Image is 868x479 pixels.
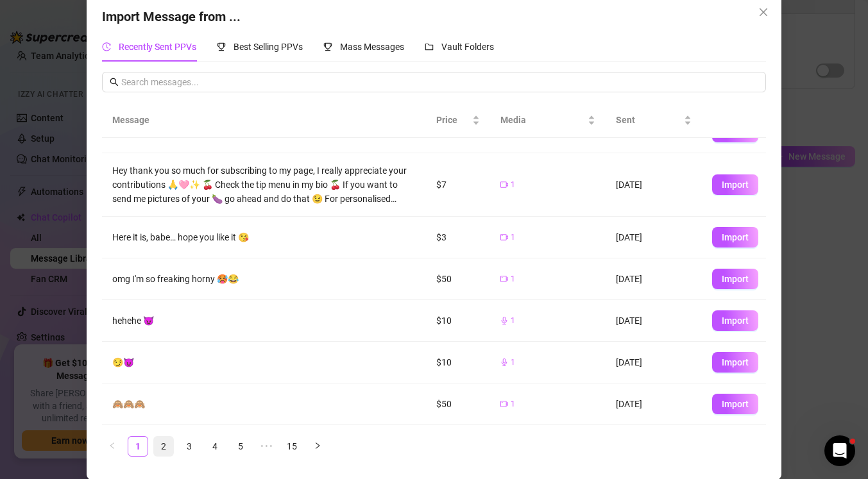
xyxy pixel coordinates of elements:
td: [DATE] [606,217,702,258]
button: Import [712,310,758,331]
td: [DATE] [606,342,702,383]
span: right [314,442,321,450]
span: trophy [323,42,332,51]
td: $7 [426,153,490,217]
span: Import [722,180,749,190]
span: Recently Sent PPVs [119,42,196,52]
span: 1 [511,357,515,369]
td: $3 [426,217,490,258]
span: Close [753,7,774,17]
button: left [102,436,123,457]
a: 2 [154,437,173,456]
span: video-camera [500,275,508,283]
span: video-camera [500,233,508,241]
th: Message [102,103,425,138]
span: Import [722,274,749,284]
td: [DATE] [606,153,702,217]
span: video-camera [500,181,508,189]
td: $10 [426,342,490,383]
li: 2 [153,436,174,457]
div: Here it is, babe… hope you like it 😘 [112,230,415,244]
span: Media [500,113,585,127]
span: Import [722,315,749,326]
span: Best Selling PPVs [234,42,303,52]
span: Sent [616,113,681,127]
li: 1 [128,436,148,457]
div: hehehe 😈 [112,314,415,328]
span: Price [436,113,470,127]
button: Close [753,2,774,22]
td: $10 [426,300,490,342]
td: [DATE] [606,300,702,342]
span: Mass Messages [340,42,404,52]
a: 1 [128,437,148,456]
span: trophy [217,42,226,51]
button: Import [712,227,758,248]
span: audio [500,317,508,324]
iframe: Intercom live chat [824,435,855,466]
span: 1 [511,179,515,191]
li: 15 [282,436,302,457]
span: Import [722,232,749,242]
span: search [110,78,119,87]
td: $50 [426,383,490,425]
th: Media [490,103,606,138]
span: history [102,42,111,51]
td: [DATE] [606,383,702,425]
li: 5 [230,436,251,457]
span: 1 [511,398,515,410]
button: Import [712,394,758,414]
li: 4 [205,436,225,457]
span: Import Message from ... [102,9,241,24]
li: Next Page [307,436,328,457]
div: Hey thank you so much for subscribing to my page, I really appreciate your contributions 🙏🩷✨ 🍒 Ch... [112,164,415,206]
div: 🙈🙈🙈 [112,397,415,411]
th: Sent [606,103,702,138]
button: right [307,436,328,457]
span: audio [500,358,508,366]
span: ••• [256,436,277,457]
span: 1 [511,231,515,244]
span: Import [722,357,749,367]
span: 1 [511,315,515,327]
a: 5 [231,437,250,456]
a: 15 [282,437,302,456]
li: Next 5 Pages [256,436,277,457]
span: video-camera [500,400,508,408]
button: Import [712,352,758,373]
span: 1 [511,273,515,285]
button: Import [712,174,758,195]
td: [DATE] [606,258,702,300]
span: Vault Folders [441,42,494,52]
th: Price [426,103,490,138]
button: Import [712,269,758,289]
li: Previous Page [102,436,123,457]
input: Search messages... [121,75,758,89]
div: 😏😈 [112,355,415,369]
span: left [108,442,116,450]
div: omg I'm so freaking horny 🥵😂 [112,272,415,286]
a: 3 [180,437,199,456]
li: 3 [179,436,200,457]
span: Import [722,399,749,409]
span: close [758,7,769,17]
span: folder [425,42,434,51]
td: $50 [426,258,490,300]
a: 4 [205,437,225,456]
